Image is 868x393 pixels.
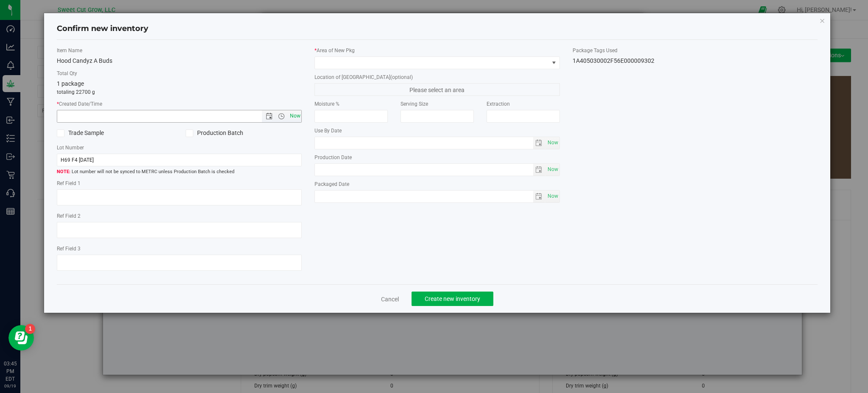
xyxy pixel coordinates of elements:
label: Area of New Pkg [314,47,559,54]
h4: Confirm new inventory [57,23,148,34]
label: Moisture % [314,100,388,108]
button: Create new inventory [412,292,493,306]
label: Ref Field 1 [57,180,302,187]
label: Ref Field 3 [57,245,302,253]
span: 1 package [57,80,84,87]
span: Create new inventory [425,295,480,302]
span: select [545,164,559,176]
span: Set Current date [545,190,560,202]
span: Set Current date [288,110,302,122]
span: Open the date view [262,113,276,120]
span: select [545,191,559,202]
span: select [545,137,559,149]
span: Set Current date [545,137,560,149]
span: (optional) [390,74,413,80]
span: Set Current date [545,163,560,176]
span: select [533,191,545,202]
span: Please select an area [314,83,559,96]
label: Trade Sample [57,129,173,138]
label: Packaged Date [314,180,559,188]
div: Hood Candyz A Buds [57,56,302,65]
label: Lot Number [57,144,302,152]
label: Use By Date [314,127,559,135]
p: totaling 22700 g [57,88,302,96]
div: 1A405030002F56E000009302 [573,56,818,65]
iframe: Resource center unread badge [25,324,35,334]
label: Package Tags Used [573,47,818,54]
a: Cancel [381,295,399,303]
span: select [533,164,545,176]
label: Extraction [487,100,560,108]
label: Serving Size [401,100,474,108]
label: Location of [GEOGRAPHIC_DATA] [314,73,559,81]
label: Total Qty [57,70,302,77]
label: Item Name [57,47,302,54]
span: Lot number will not be synced to METRC unless Production Batch is checked [57,168,302,176]
label: Production Batch [186,129,302,138]
span: select [533,137,545,149]
label: Created Date/Time [57,100,302,108]
label: Ref Field 2 [57,212,302,220]
span: Open the time view [274,113,289,120]
iframe: Resource center [8,325,34,351]
label: Production Date [314,154,559,161]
